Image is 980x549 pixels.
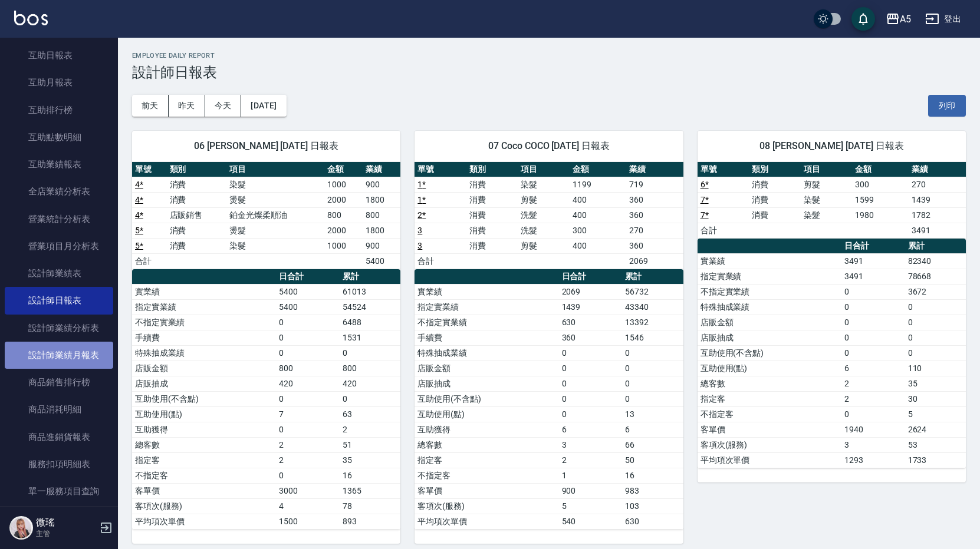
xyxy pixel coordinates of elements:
td: 983 [622,483,683,498]
button: 今天 [205,95,242,117]
td: 35 [905,376,966,391]
td: 1980 [852,207,909,223]
td: 0 [276,391,340,406]
td: 指定實業績 [698,269,841,284]
a: 營業統計分析表 [5,206,113,233]
th: 日合計 [841,239,905,254]
td: 540 [559,514,623,529]
td: 1000 [324,177,363,192]
td: 1439 [559,299,623,315]
td: 630 [622,514,683,529]
td: 0 [276,422,340,437]
h3: 設計師日報表 [132,64,966,81]
a: 互助排行榜 [5,97,113,124]
td: 0 [841,315,905,330]
td: 互助使用(不含點) [415,391,558,406]
td: 0 [841,345,905,361]
td: 35 [340,452,400,468]
h5: 微瑤 [36,517,96,528]
td: 54524 [340,299,400,315]
a: 店販抽成明細 [5,505,113,532]
td: 店販金額 [132,361,276,376]
th: 金額 [570,162,626,177]
td: 6 [559,422,623,437]
td: 1365 [340,483,400,498]
td: 染髮 [226,238,324,253]
td: 不指定客 [698,406,841,422]
td: 互助獲得 [415,422,558,437]
td: 手續費 [415,330,558,345]
td: 3 [841,437,905,452]
td: 消費 [167,177,227,192]
th: 單號 [132,162,167,177]
td: 實業績 [132,284,276,299]
td: 剪髮 [801,177,852,192]
td: 7 [276,406,340,422]
td: 900 [363,238,401,253]
td: 店販抽成 [132,376,276,391]
td: 染髮 [226,177,324,192]
td: 0 [622,345,683,361]
td: 客單價 [698,422,841,437]
td: 0 [622,376,683,391]
td: 剪髮 [518,238,569,253]
td: 不指定實業績 [415,315,558,330]
p: 主管 [36,528,96,539]
td: 1800 [363,192,401,207]
td: 2624 [905,422,966,437]
td: 1599 [852,192,909,207]
td: 420 [340,376,400,391]
th: 類別 [749,162,800,177]
h2: Employee Daily Report [132,52,966,59]
a: 商品消耗明細 [5,396,113,423]
td: 893 [340,514,400,529]
td: 互助使用(不含點) [132,391,276,406]
td: 總客數 [415,437,558,452]
td: 2069 [559,284,623,299]
th: 業績 [909,162,966,177]
th: 類別 [167,162,227,177]
th: 類別 [466,162,518,177]
td: 1531 [340,330,400,345]
a: 互助日報表 [5,42,113,69]
td: 2 [276,452,340,468]
td: 360 [626,192,683,207]
td: 0 [905,330,966,345]
td: 5400 [363,253,401,269]
td: 63 [340,406,400,422]
th: 日合計 [559,269,623,285]
td: 店販銷售 [167,207,227,223]
td: 800 [363,207,401,223]
td: 平均項次單價 [415,514,558,529]
td: 5400 [276,284,340,299]
td: 1439 [909,192,966,207]
td: 0 [622,361,683,376]
td: 2 [276,437,340,452]
td: 特殊抽成業績 [415,345,558,361]
td: 420 [276,376,340,391]
td: 1500 [276,514,340,529]
td: 0 [276,330,340,345]
td: 互助使用(點) [698,361,841,376]
td: 客單價 [132,483,276,498]
td: 0 [276,315,340,330]
td: 指定實業績 [132,299,276,315]
td: 不指定客 [132,468,276,483]
td: 360 [626,238,683,253]
td: 0 [559,406,623,422]
td: 染髮 [801,192,852,207]
th: 累計 [622,269,683,285]
div: A5 [900,12,911,27]
th: 累計 [905,239,966,254]
td: 6 [841,361,905,376]
th: 單號 [698,162,749,177]
td: 客單價 [415,483,558,498]
td: 61013 [340,284,400,299]
td: 指定實業績 [415,299,558,315]
td: 1782 [909,207,966,223]
td: 0 [340,391,400,406]
td: 不指定實業績 [132,315,276,330]
td: 消費 [466,238,518,253]
td: 0 [559,376,623,391]
td: 不指定實業績 [698,284,841,299]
